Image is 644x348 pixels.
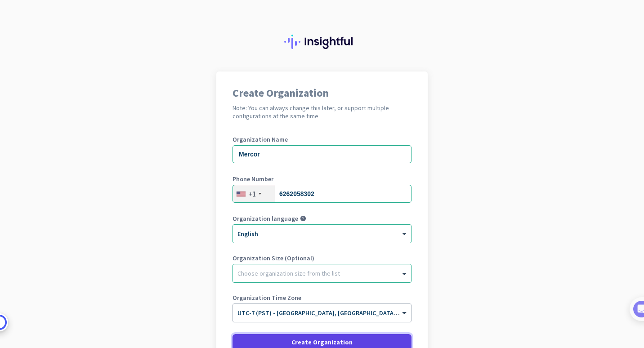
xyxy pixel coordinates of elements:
[233,185,411,203] input: 201-555-0123
[233,215,298,222] label: Organization language
[291,338,353,347] span: Create Organization
[233,145,411,163] input: What is the name of your organization?
[300,215,306,222] i: help
[233,104,411,120] h2: Note: You can always change this later, or support multiple configurations at the same time
[233,294,411,301] label: Organization Time Zone
[233,176,411,182] label: Phone Number
[233,136,411,143] label: Organization Name
[248,189,256,198] div: +1
[233,255,411,261] label: Organization Size (Optional)
[284,35,360,49] img: Insightful
[233,88,411,98] h1: Create Organization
